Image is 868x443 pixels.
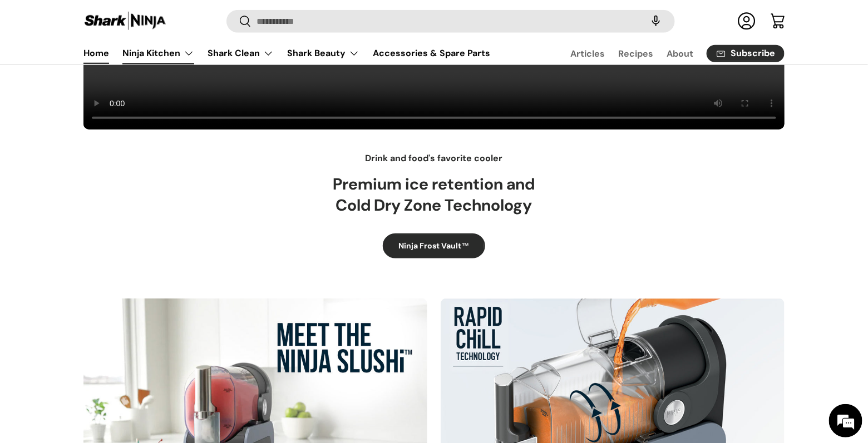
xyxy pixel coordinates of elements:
a: Accessories & Spare Parts [373,42,490,63]
a: Articles [570,42,605,64]
a: Home [83,42,109,63]
nav: Primary [83,42,490,64]
h2: Premium ice retention and Cold Dry Zone Technology [267,174,601,216]
summary: Shark Clean [201,42,280,64]
a: Ninja Frost Vault™ [383,233,485,258]
a: Subscribe [707,44,785,62]
summary: Ninja Kitchen [116,42,201,64]
speech-search-button: Search by voice [638,9,674,33]
img: Shark Ninja Philippines [83,10,167,32]
a: Recipes [618,42,653,64]
span: Subscribe [731,49,776,58]
nav: Secondary [544,42,785,64]
a: About [667,42,693,64]
p: Drink and food's favorite cooler [83,152,785,165]
summary: Shark Beauty [280,42,366,64]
